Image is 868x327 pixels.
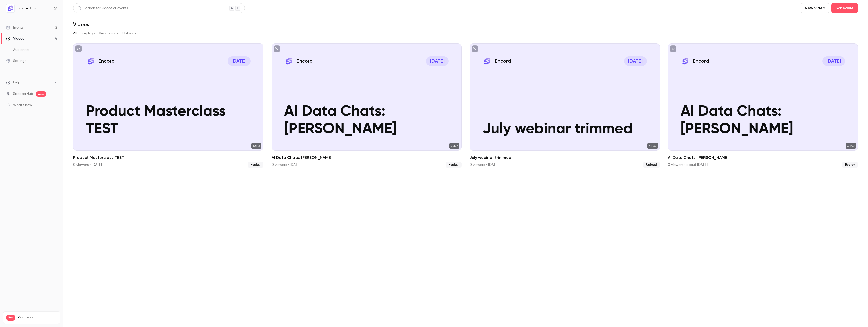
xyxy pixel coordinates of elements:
[272,155,462,161] h2: AI Data Chats: [PERSON_NAME]
[668,43,858,168] a: AI Data Chats: Martine WaubenEncord[DATE]AI Data Chats: [PERSON_NAME]34:49AI Data Chats: [PERSON_...
[73,155,263,161] h2: Product Masterclass TEST
[495,58,511,64] p: Encord
[73,21,89,27] h1: Videos
[75,45,82,52] button: unpublished
[73,29,77,37] button: All
[99,29,118,37] button: Recordings
[668,162,708,167] div: 0 viewers • about [DATE]
[13,91,33,97] a: SpeakerHub
[647,143,658,149] span: 45:32
[274,45,280,52] button: unpublished
[470,43,660,168] a: July webinar trimmedEncord[DATE]July webinar trimmed45:32July webinar trimmed0 viewers • [DATE]Up...
[482,56,492,66] img: July webinar trimmed
[272,43,462,168] a: AI Data Chats: Andrew TraskEncord[DATE]AI Data Chats: [PERSON_NAME]24:27AI Data Chats: [PERSON_NA...
[822,56,845,66] span: [DATE]
[668,155,858,161] h2: AI Data Chats: [PERSON_NAME]
[73,162,102,167] div: 0 viewers • [DATE]
[122,29,137,37] button: Uploads
[228,56,251,66] span: [DATE]
[668,43,858,168] li: AI Data Chats: Martine Wauben
[801,3,829,13] button: New video
[6,80,57,85] li: help-dropdown-opener
[846,143,856,149] span: 34:49
[6,58,26,63] div: Settings
[284,56,294,66] img: AI Data Chats: Andrew Trask
[643,162,660,168] span: Upload
[6,315,15,321] span: Pro
[472,45,478,52] button: unpublished
[13,80,20,85] span: Help
[446,162,462,168] span: Replay
[681,103,845,138] p: AI Data Chats: [PERSON_NAME]
[81,29,95,37] button: Replays
[73,43,263,168] a: Product Masterclass TESTEncord[DATE]Product Masterclass TEST10:46Product Masterclass TEST0 viewer...
[693,58,709,64] p: Encord
[18,316,57,320] span: Plan usage
[13,103,32,108] span: What's new
[86,56,96,66] img: Product Masterclass TEST
[99,58,115,64] p: Encord
[272,43,462,168] li: AI Data Chats: Andrew Trask
[73,43,263,168] li: Product Masterclass TEST
[51,103,57,108] iframe: Noticeable Trigger
[73,43,858,168] ul: Videos
[831,3,858,13] button: Schedule
[426,56,449,66] span: [DATE]
[470,155,660,161] h2: July webinar trimmed
[297,58,313,64] p: Encord
[681,56,690,66] img: AI Data Chats: Martine Wauben
[86,103,251,138] p: Product Masterclass TEST
[73,3,858,324] section: Videos
[19,6,31,11] h6: Encord
[470,162,498,167] div: 0 viewers • [DATE]
[284,103,449,138] p: AI Data Chats: [PERSON_NAME]
[6,4,14,12] img: Encord
[248,162,263,168] span: Replay
[482,121,647,138] p: July webinar trimmed
[77,6,128,11] div: Search for videos or events
[251,143,261,149] span: 10:46
[6,36,24,41] div: Videos
[272,162,300,167] div: 0 viewers • [DATE]
[670,45,676,52] button: unpublished
[842,162,858,168] span: Replay
[6,25,23,30] div: Events
[470,43,660,168] li: July webinar trimmed
[449,143,459,149] span: 24:27
[624,56,647,66] span: [DATE]
[36,91,46,97] span: new
[6,47,29,52] div: Audience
